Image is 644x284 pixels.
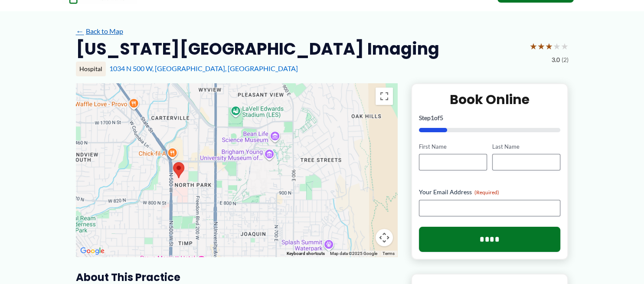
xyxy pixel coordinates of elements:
span: Map data ©2025 Google [330,251,377,256]
span: ★ [545,38,553,54]
span: 3.0 [552,54,560,65]
p: Step of [419,115,561,121]
div: Hospital [76,62,106,76]
img: Google [78,245,107,257]
span: (2) [562,54,569,65]
label: Last Name [492,143,560,151]
span: 5 [440,114,443,121]
button: Toggle fullscreen view [376,88,393,105]
span: ★ [561,38,569,54]
h2: [US_STATE][GEOGRAPHIC_DATA] Imaging [76,38,439,59]
button: Map camera controls [376,229,393,246]
span: 1 [431,114,434,121]
a: 1034 N 500 W, [GEOGRAPHIC_DATA], [GEOGRAPHIC_DATA] [109,64,298,72]
button: Keyboard shortcuts [287,251,325,257]
a: Open this area in Google Maps (opens a new window) [78,245,107,257]
label: Your Email Address [419,188,561,196]
a: Terms (opens in new tab) [382,251,395,256]
span: ★ [553,38,561,54]
h2: Book Online [419,91,561,108]
label: First Name [419,143,487,151]
h3: About this practice [76,271,397,284]
span: (Required) [474,189,499,196]
a: ←Back to Map [76,25,123,38]
span: ★ [537,38,545,54]
span: ← [76,27,84,35]
span: ★ [530,38,537,54]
